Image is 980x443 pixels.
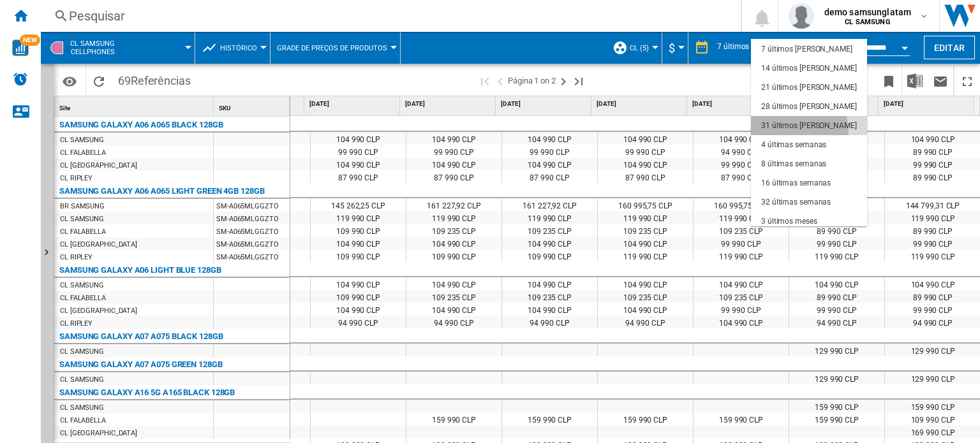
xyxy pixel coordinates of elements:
[761,216,817,227] div: 3 últimos meses
[761,101,857,112] div: 28 últimos [PERSON_NAME]
[761,197,831,208] div: 32 últimas semanas
[761,63,857,74] div: 14 últimos [PERSON_NAME]
[761,178,831,189] div: 16 últimas semanas
[761,140,826,150] div: 4 últimas semanas
[761,44,852,55] div: 7 últimos [PERSON_NAME]
[761,159,826,170] div: 8 últimas semanas
[761,120,857,131] div: 31 últimos [PERSON_NAME]
[761,82,857,93] div: 21 últimos [PERSON_NAME]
